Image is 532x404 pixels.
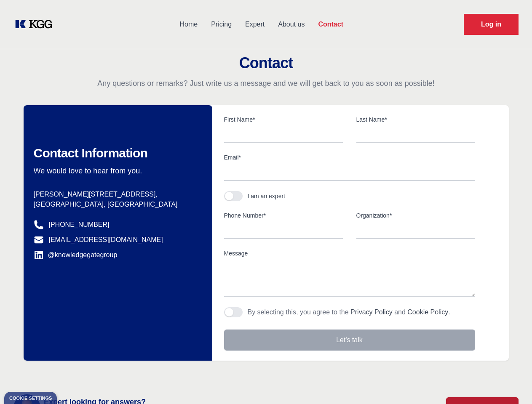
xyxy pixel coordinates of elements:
div: I am an expert [248,192,286,200]
a: Home [173,13,204,35]
a: Contact [311,13,350,35]
a: About us [271,13,311,35]
a: KOL Knowledge Platform: Talk to Key External Experts (KEE) [13,18,59,31]
button: Let's talk [224,330,475,351]
a: @knowledgegategroup [34,250,118,260]
p: Any questions or remarks? Just write us a message and we will get back to you as soon as possible! [10,78,522,88]
a: [PHONE_NUMBER] [49,220,110,230]
a: Request Demo [464,14,519,35]
p: [PERSON_NAME][STREET_ADDRESS], [34,189,199,199]
a: Cookie Policy [407,308,448,316]
label: Message [224,249,475,258]
label: Phone Number* [224,211,343,220]
h2: Contact [10,55,522,72]
p: By selecting this, you agree to the and . [248,307,450,317]
label: Email* [224,153,475,162]
div: Cookie settings [9,396,52,401]
p: [GEOGRAPHIC_DATA], [GEOGRAPHIC_DATA] [34,199,199,210]
a: Pricing [204,13,238,35]
label: Last Name* [356,115,475,124]
a: Expert [238,13,271,35]
label: First Name* [224,115,343,124]
a: [EMAIL_ADDRESS][DOMAIN_NAME] [49,235,163,245]
iframe: Chat Widget [490,364,532,404]
p: We would love to hear from you. [34,166,199,176]
h2: Contact Information [34,146,199,161]
label: Organization* [356,211,475,220]
a: Privacy Policy [350,308,393,316]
